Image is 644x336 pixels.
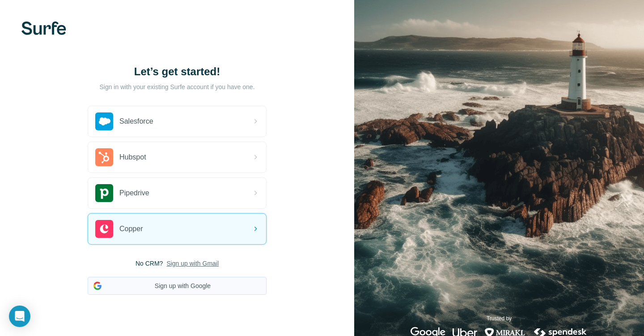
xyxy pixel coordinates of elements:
span: No CRM? [136,259,163,268]
h1: Let’s get started! [88,65,267,79]
p: Sign in with your existing Surfe account if you have one. [99,82,254,91]
span: Pipedrive [119,188,149,198]
img: Surfe's logo [21,22,66,35]
img: copper's logo [95,220,113,238]
img: pipedrive's logo [95,184,113,202]
span: Copper [119,224,143,234]
p: Trusted by [487,314,512,323]
button: Sign up with Gmail [166,259,219,268]
span: Salesforce [119,116,153,127]
img: salesforce's logo [95,112,113,130]
button: Sign up with Google [88,277,267,295]
div: Open Intercom Messenger [9,306,30,327]
img: hubspot's logo [95,148,113,166]
span: Hubspot [119,152,146,163]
